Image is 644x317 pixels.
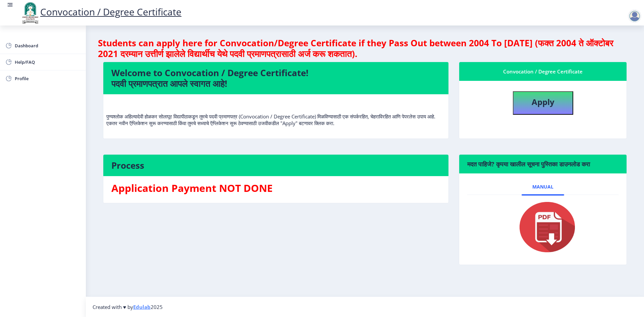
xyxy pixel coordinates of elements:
[111,181,440,195] h3: Application Payment NOT DONE
[15,58,80,66] span: Help/FAQ
[15,74,80,83] span: Profile
[513,91,573,115] button: Apply
[532,96,554,107] b: Apply
[93,304,163,310] span: Created with ♥ by 2025
[522,179,564,195] a: Manual
[20,1,40,24] img: logo
[133,304,151,310] a: Edulab
[111,160,440,171] h4: Process
[467,67,619,75] div: Convocation / Degree Certificate
[106,100,445,126] p: पुण्यश्लोक अहिल्यादेवी होळकर सोलापूर विद्यापीठाकडून तुमचे पदवी प्रमाणपत्र (Convocation / Degree C...
[20,5,181,18] a: Convocation / Degree Certificate
[467,160,619,168] h6: मदत पाहिजे? कृपया खालील सूचना पुस्तिका डाउनलोड करा
[509,200,577,254] img: pdf.png
[532,184,553,190] span: Manual
[98,38,632,59] h4: Students can apply here for Convocation/Degree Certificate if they Pass Out between 2004 To [DATE...
[111,67,440,89] h4: Welcome to Convocation / Degree Certificate! पदवी प्रमाणपत्रात आपले स्वागत आहे!
[15,42,80,50] span: Dashboard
